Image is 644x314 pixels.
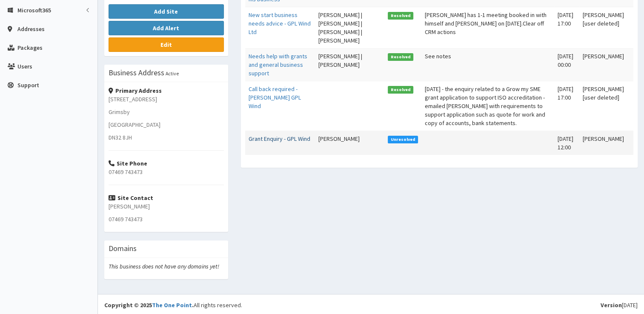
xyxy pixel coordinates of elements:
strong: Copyright © 2025 . [104,301,194,309]
small: Active [166,70,179,77]
p: Grimsby [109,108,224,116]
span: Unresolved [388,136,418,143]
p: [PERSON_NAME] [109,202,224,211]
p: 07469 743473 [109,215,224,223]
b: Add Site [154,8,178,15]
span: Resolved [388,53,413,61]
span: Microsoft365 [17,6,51,14]
td: [PERSON_NAME] has 1-1 meeting booked in with himself and [PERSON_NAME] on [DATE].Clear off CRM ac... [421,7,554,49]
span: Users [17,63,32,70]
a: Grant Enquiry - GPL Wind [249,135,310,143]
td: [DATE] 00:00 [554,49,579,81]
h3: Business Address [109,69,164,77]
a: New start business needs advice - GPL Wind Ltd [249,11,311,36]
i: This business does not have any domains yet! [109,263,219,270]
td: [PERSON_NAME] [user deleted] [579,7,633,49]
p: DN32 8JH [109,133,224,142]
td: See notes [421,49,554,81]
a: Needs help with grants and general business support [249,52,307,77]
span: Resolved [388,12,413,20]
strong: Site Contact [109,194,153,202]
td: [PERSON_NAME] [315,131,384,155]
a: Edit [109,37,224,52]
div: [DATE] [601,301,638,309]
a: Call back required - [PERSON_NAME] GPL Wind [249,85,301,110]
span: Packages [17,44,43,51]
td: [PERSON_NAME] | [PERSON_NAME] [315,49,384,81]
p: [GEOGRAPHIC_DATA] [109,120,224,129]
span: Resolved [388,86,413,94]
p: [STREET_ADDRESS] [109,95,224,103]
td: [PERSON_NAME] [579,131,633,155]
span: Support [17,81,39,89]
b: Version [601,301,622,309]
td: [DATE] 12:00 [554,131,579,155]
a: The One Point [152,301,192,309]
td: [PERSON_NAME] [579,49,633,81]
td: [PERSON_NAME] | [PERSON_NAME] | [PERSON_NAME] | [PERSON_NAME] [315,7,384,49]
td: [PERSON_NAME] [user deleted] [579,81,633,131]
button: Add Alert [109,21,224,35]
td: [DATE] 17:00 [554,7,579,49]
strong: Site Phone [109,160,147,167]
td: [DATE] 17:00 [554,81,579,131]
p: 07469 743473 [109,168,224,176]
h3: Domains [109,245,137,252]
strong: Primary Address [109,87,162,94]
b: Edit [160,41,172,49]
span: Addresses [17,25,45,33]
td: [DATE] - the enquiry related to a Grow my SME grant application to support ISO accreditation - em... [421,81,554,131]
b: Add Alert [153,24,179,32]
